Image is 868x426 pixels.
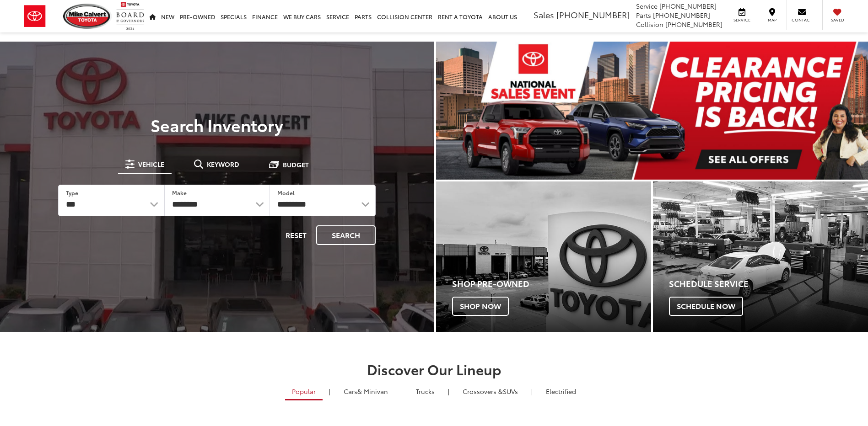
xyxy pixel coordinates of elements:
span: Crossovers & [463,387,503,396]
span: Parts [636,11,651,20]
label: Type [66,189,78,197]
h3: Search Inventory [38,116,396,134]
a: Electrified [539,383,583,399]
span: [PHONE_NUMBER] [556,9,630,21]
a: Shop Pre-Owned Shop Now [436,181,651,332]
span: Service [732,17,752,23]
span: Budget [283,161,309,168]
span: [PHONE_NUMBER] [665,20,722,29]
a: SUVs [456,383,525,399]
span: Service [636,1,658,11]
li: | [446,387,452,396]
button: Search [316,225,376,245]
a: Trucks [409,383,442,399]
h4: Schedule Service [669,279,868,288]
span: [PHONE_NUMBER] [653,11,710,20]
label: Make [172,189,187,197]
span: Saved [827,17,847,23]
span: Contact [792,17,812,23]
a: Cars [337,383,395,399]
span: Sales [534,9,554,21]
span: Schedule Now [669,297,743,316]
span: Shop Now [452,297,509,316]
li: | [327,387,333,396]
div: Toyota [436,181,651,332]
h2: Discover Our Lineup [112,362,757,377]
button: Reset [278,225,314,245]
span: Map [762,17,782,23]
span: Vehicle [138,161,164,167]
span: Keyword [207,161,239,167]
span: & Minivan [357,387,388,396]
h4: Shop Pre-Owned [452,279,651,288]
div: Toyota [653,181,868,332]
a: Popular [285,383,323,400]
a: Schedule Service Schedule Now [653,181,868,332]
img: Mike Calvert Toyota [63,4,112,29]
label: Model [277,189,295,197]
span: Collision [636,20,663,29]
span: [PHONE_NUMBER] [659,1,717,11]
li: | [399,387,405,396]
li: | [529,387,535,396]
